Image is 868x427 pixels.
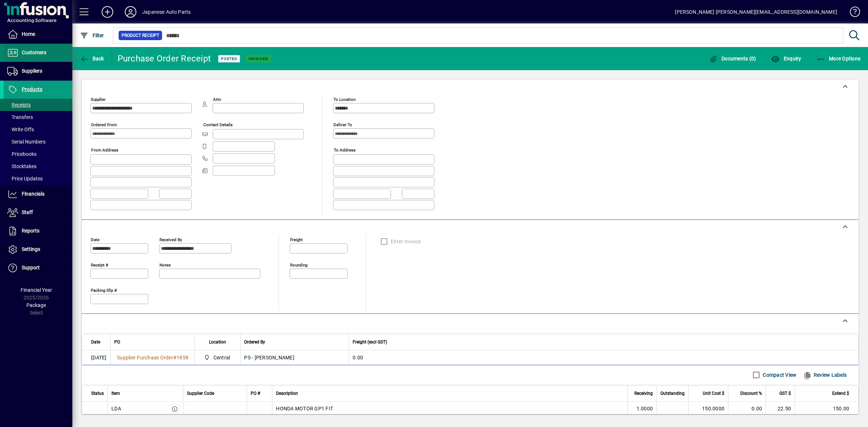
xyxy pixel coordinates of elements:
[22,31,35,37] span: Home
[122,32,159,39] span: Product Receipt
[740,389,762,397] span: Discount %
[251,389,260,397] span: PO #
[803,369,847,381] span: Review Labels
[209,338,226,346] span: Location
[4,123,72,136] a: Write Offs
[4,204,72,222] a: Staff
[4,222,72,240] a: Reports
[4,185,72,203] a: Financials
[22,86,42,92] span: Products
[72,52,112,65] app-page-header-button: Back
[202,353,233,362] span: Central
[91,338,107,346] div: Date
[244,338,345,346] div: Ordered By
[7,139,46,145] span: Serial Numbers
[114,354,191,362] a: Supplier Purchase Order#1858
[272,402,627,416] td: HONDA MOTOR GP1 FIT
[766,402,795,416] td: 22.50
[4,136,72,148] a: Serial Numbers
[21,287,52,293] span: Financial Year
[111,389,120,397] span: Item
[7,102,31,108] span: Receipts
[244,338,265,346] span: Ordered By
[353,338,849,346] div: Freight (excl GST)
[7,127,34,132] span: Write Offs
[213,97,221,102] mat-label: Attn
[4,44,72,62] a: Customers
[703,389,724,397] span: Unit Cost $
[795,402,858,416] td: 150.00
[4,62,72,80] a: Suppliers
[349,350,858,365] td: 0.00
[78,29,106,42] button: Filter
[117,355,173,360] span: Supplier Purchase Order
[4,259,72,277] a: Support
[800,368,850,381] button: Review Labels
[213,354,230,361] span: Central
[91,338,100,346] span: Date
[111,405,121,412] div: LDA
[187,389,214,397] span: Supplier Code
[22,191,44,197] span: Financials
[634,389,653,397] span: Receiving
[4,148,72,160] a: Pricebooks
[290,237,303,242] mat-label: Freight
[4,160,72,172] a: Stocktakes
[333,122,352,127] mat-label: Deliver To
[22,68,42,74] span: Suppliers
[80,56,104,61] span: Back
[248,56,268,61] span: Invoiced
[4,111,72,123] a: Transfers
[4,25,72,43] a: Home
[91,97,106,102] mat-label: Supplier
[22,246,40,252] span: Settings
[22,209,33,215] span: Staff
[22,50,46,55] span: Customers
[80,33,104,38] span: Filter
[276,389,298,397] span: Description
[7,176,43,182] span: Price Updates
[779,389,791,397] span: GST $
[353,338,387,346] span: Freight (excl GST)
[637,405,653,412] span: 1.0000
[771,56,801,61] span: Enquiry
[82,350,110,365] td: [DATE]
[114,338,191,346] div: PO
[96,5,119,18] button: Add
[221,56,237,61] span: Posted
[173,355,176,360] span: #
[709,56,756,61] span: Documents (0)
[4,99,72,111] a: Receipts
[769,52,803,65] button: Enquiry
[240,350,349,365] td: PS - [PERSON_NAME]
[702,405,724,412] span: 150.0000
[844,1,859,25] a: Knowledge Base
[290,262,307,267] mat-label: Rounding
[78,52,106,65] button: Back
[832,389,849,397] span: Extend $
[815,52,863,65] button: More Options
[118,53,211,64] div: Purchase Order Receipt
[159,262,171,267] mat-label: Notes
[817,56,861,61] span: More Options
[707,52,758,65] button: Documents (0)
[114,338,120,346] span: PO
[91,237,99,242] mat-label: Date
[7,163,37,169] span: Stocktakes
[7,151,37,157] span: Pricebooks
[91,389,104,397] span: Status
[176,355,188,360] span: 1858
[22,265,40,270] span: Support
[7,114,33,120] span: Transfers
[91,262,108,267] mat-label: Receipt #
[142,6,191,18] div: Japanese Auto Parts
[91,122,117,127] mat-label: Ordered from
[159,237,182,242] mat-label: Received by
[26,302,46,308] span: Package
[119,5,142,18] button: Profile
[91,287,117,293] mat-label: Packing Slip #
[333,97,356,102] mat-label: To location
[675,6,837,18] div: [PERSON_NAME] [PERSON_NAME][EMAIL_ADDRESS][DOMAIN_NAME]
[660,389,685,397] span: Outstanding
[4,240,72,259] a: Settings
